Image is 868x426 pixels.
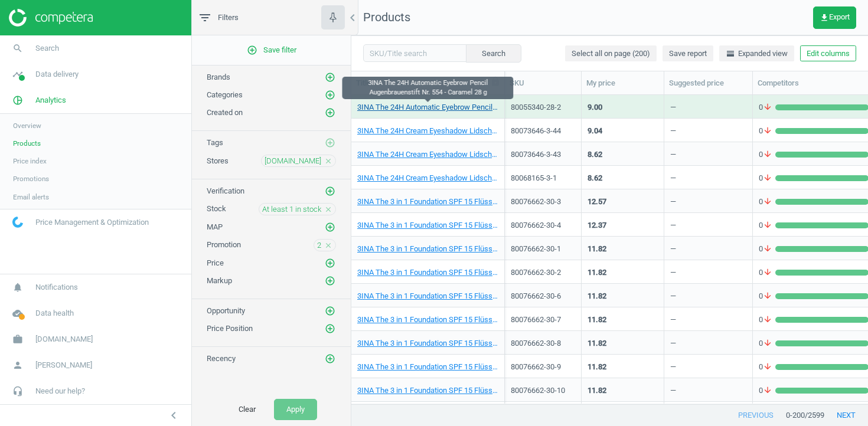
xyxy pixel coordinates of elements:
div: 3INA The 24H Automatic Eyebrow Pencil Augenbrauenstift Nr. 554 - Caramel 28 g [342,77,514,99]
a: 3INA The 3 in 1 Foundation SPF 15 Flüssige Foundation Nr. 658 - Sand 30 ml [357,362,498,372]
div: My price [586,78,659,89]
span: Verification [207,186,244,195]
span: Price index [13,156,47,166]
span: Save report [669,48,707,59]
a: 3INA The 24H Cream Eyeshadow Lidschatten Nr. 172 - Vibrant Orange 3 g [357,126,498,136]
span: MAP [207,222,223,231]
span: 0 [759,267,775,278]
i: arrow_downward [763,267,772,278]
span: Brands [207,73,230,81]
span: 0 [759,196,775,207]
div: 80076662-30-2 [511,267,575,278]
span: 0 - 200 [786,410,805,421]
div: 80076662-30-10 [511,385,575,396]
div: 80068165-3-1 [511,173,575,183]
span: / 2599 [805,410,824,421]
i: add_circle_outline [325,323,335,334]
span: Export [820,13,850,22]
button: add_circle_outlineSave filter [192,38,351,62]
div: — [670,126,676,140]
i: add_circle_outline [325,107,335,118]
span: 0 [759,338,775,349]
span: Created on [207,108,243,117]
a: 3INA The 3 in 1 Foundation SPF 15 Flüssige Foundation Nr. 647 - Medium gold 30 ml [357,338,498,349]
div: — [670,173,676,188]
i: search [6,37,29,60]
i: add_circle_outline [325,353,335,364]
button: add_circle_outline [324,185,336,197]
a: 3INA The 3 in 1 Foundation SPF 15 Flüssige Foundation Nr. 622 - Sand 30 ml [357,291,498,302]
a: 3INA The 3 in 1 Foundation SPF 15 Flüssige Foundation Nr. 603 - Ultra light neutral 30 ml [357,196,498,207]
i: arrow_downward [763,102,772,113]
span: Search [35,43,59,54]
span: Price Management & Optimization [35,217,149,228]
div: 80076662-30-3 [511,196,575,207]
i: chevron_left [345,11,360,25]
span: 0 [759,220,775,231]
i: headset_mic [6,380,29,402]
div: SKU [510,78,576,89]
span: Data health [35,308,74,319]
i: arrow_downward [763,338,772,349]
div: 80073646-3-44 [511,126,575,136]
a: 3INA The 3 in 1 Foundation SPF 15 Flüssige Foundation Nr. 631 - Medium 30 ml [357,314,498,325]
i: add_circle_outline [325,306,335,316]
i: arrow_downward [763,244,772,254]
button: add_circle_outline [324,323,336,335]
div: 8.62 [588,173,602,183]
span: 0 [759,149,775,160]
span: Price [207,258,224,267]
a: 3INA The 3 in 1 Foundation SPF 15 Flüssige Foundation Nr. 606 - Ultra light yellow 30 ml [357,220,498,231]
div: — [670,220,676,235]
span: 2 [317,240,321,251]
div: 11.82 [588,385,606,396]
a: 3INA The 3 in 1 Foundation SPF 15 Flüssige Foundation Nr. 615 - Pink nude 30 ml [357,267,498,278]
span: 0 [759,385,775,396]
img: ajHJNr6hYgQAAAAASUVORK5CYII= [9,9,93,27]
div: — [670,196,676,211]
span: Save filter [247,45,296,55]
button: Clear [226,399,268,420]
button: add_circle_outline [324,221,336,233]
div: 11.82 [588,244,606,254]
span: Products [363,10,410,24]
input: SKU/Title search [363,44,466,62]
i: arrow_downward [763,385,772,396]
i: timeline [6,63,29,86]
i: person [6,354,29,376]
span: Tags [207,138,223,147]
i: add_circle_outline [325,258,335,268]
a: 3INA The 3 in 1 Foundation SPF 15 Flüssige Foundation Nr. 662 - Caramel 30 ml [357,385,498,396]
i: arrow_downward [763,149,772,160]
div: 9.04 [588,126,602,136]
div: 80073646-3-43 [511,149,575,160]
div: 11.82 [588,338,606,349]
div: 80076662-30-1 [511,244,575,254]
a: 3INA The 24H Cream Eyeshadow Lidschatten Nr. 503 - Nude 3 g [357,173,498,183]
span: Select all on page (200) [572,48,650,59]
button: Select all on page (200) [565,45,657,62]
i: horizontal_split [726,49,735,58]
i: cloud_done [6,302,29,325]
i: arrow_downward [763,362,772,372]
div: — [670,149,676,164]
span: Recency [207,354,236,363]
div: — [670,267,676,282]
div: 9.00 [588,102,602,113]
a: 3INA The 3 in 1 Foundation SPF 15 Flüssige Foundation Nr. 609 - Light pink 30 ml [357,244,498,254]
span: Opportunity [207,306,245,315]
span: Analytics [35,95,66,106]
button: Save report [663,45,713,62]
div: — [670,385,676,400]
button: add_circle_outline [324,71,336,83]
div: 11.82 [588,314,606,325]
span: Email alerts [13,192,49,202]
a: 3INA The 24H Automatic Eyebrow Pencil Augenbrauenstift Nr. 554 - Caramel 28 g [357,102,498,113]
i: arrow_downward [763,314,772,325]
i: arrow_downward [763,196,772,207]
span: Expanded view [726,48,788,59]
button: add_circle_outline [324,89,336,101]
span: [DOMAIN_NAME] [35,334,93,345]
i: pie_chart_outlined [6,89,29,112]
span: Data delivery [35,69,79,80]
